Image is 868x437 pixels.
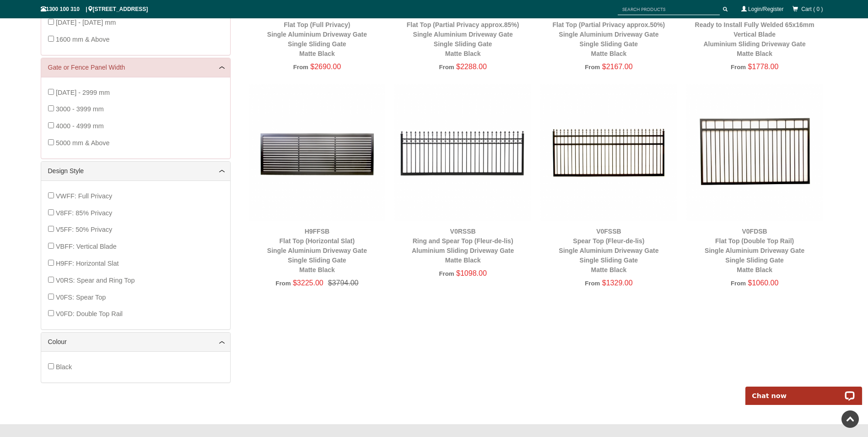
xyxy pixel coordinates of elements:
span: $1329.00 [602,279,633,287]
span: V5FF: 50% Privacy [56,226,112,233]
a: V0RSSBRing and Spear Top (Fleur-de-lis)Aluminium Sliding Driveway GateMatte Black [412,228,514,264]
span: 1300 100 310 | [STREET_ADDRESS] [41,6,148,12]
span: $2288.00 [456,63,487,71]
span: From [731,64,746,71]
span: From [293,64,308,71]
span: 4000 - 4999 mm [56,122,104,130]
span: $2167.00 [602,63,633,71]
span: V8FF: 85% Privacy [56,209,112,217]
a: H9FFSBFlat Top (Horizontal Slat)Single Aluminium Driveway GateSingle Sliding GateMatte Black [267,228,367,273]
span: From [585,280,600,287]
span: $1060.00 [748,279,779,287]
span: $1098.00 [456,269,487,277]
img: V0FDSB - Flat Top (Double Top Rail) - Single Aluminium Driveway Gate - Single Sliding Gate - Matt... [686,84,823,221]
span: V0FD: Double Top Rail [56,310,123,317]
a: VWFFSBFlat Top (Full Privacy)Single Aluminium Driveway GateSingle Sliding GateMatte Black [267,11,367,57]
img: V0FSSB - Spear Top (Fleur-de-lis) - Single Aluminium Driveway Gate - Single Sliding Gate - Matte ... [540,84,677,221]
span: $1778.00 [748,63,779,71]
a: V8FFSBFlat Top (Partial Privacy approx.85%)Single Aluminium Driveway GateSingle Sliding GateMatte... [407,11,519,57]
span: VBFF: Vertical Blade [56,243,117,250]
a: V0FSSBSpear Top (Fleur-de-lis)Single Aluminium Driveway GateSingle Sliding GateMatte Black [559,228,658,273]
span: H9FF: Horizontal Slat [56,260,119,267]
span: Cart ( 0 ) [801,6,823,12]
iframe: LiveChat chat widget [739,376,868,405]
a: Gate or Fence Panel Width [48,63,223,72]
img: V0RSSB - Ring and Spear Top (Fleur-de-lis) - Aluminium Sliding Driveway Gate - Matte Black - Gate... [394,84,531,221]
img: H9FFSB - Flat Top (Horizontal Slat) - Single Aluminium Driveway Gate - Single Sliding Gate - Matt... [249,84,386,221]
span: V0FS: Spear Top [56,294,106,301]
span: $3225.00 [293,279,323,287]
span: From [731,280,746,287]
span: From [439,270,454,277]
span: From [275,280,291,287]
a: VBFFSBReady to Install Fully Welded 65x16mm Vertical BladeAluminium Sliding Driveway GateMatte Black [695,11,814,57]
a: Login/Register [748,6,783,12]
a: V5FFSBFlat Top (Partial Privacy approx.50%)Single Aluminium Driveway GateSingle Sliding GateMatte... [553,11,665,57]
span: 3000 - 3999 mm [56,105,104,113]
span: 1600 mm & Above [56,36,110,43]
span: $3794.00 [323,279,359,287]
a: Design Style [48,166,223,176]
span: V0RS: Spear and Ring Top [56,277,135,284]
span: From [585,64,600,71]
span: [DATE] - 2999 mm [56,89,110,96]
span: 5000 mm & Above [56,139,110,147]
span: Black [56,363,72,371]
span: $2690.00 [310,63,341,71]
input: SEARCH PRODUCTS [618,4,720,15]
span: From [439,64,454,71]
span: [DATE] - [DATE] mm [56,19,116,26]
span: VWFF: Full Privacy [56,192,112,200]
a: V0FDSBFlat Top (Double Top Rail)Single Aluminium Driveway GateSingle Sliding GateMatte Black [705,228,804,273]
a: Colour [48,337,223,347]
